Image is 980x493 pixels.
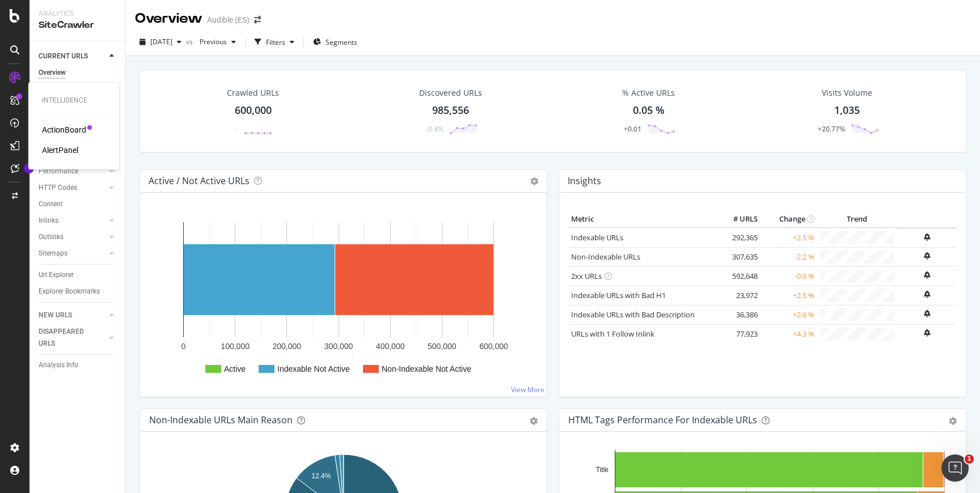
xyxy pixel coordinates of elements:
text: 300,000 [324,342,353,351]
text: 600,000 [479,342,508,351]
div: SiteCrawler [39,19,116,32]
div: Filters [266,37,285,47]
text: 200,000 [273,342,302,351]
div: Outlinks [39,231,64,243]
div: Discovered URLs [419,87,482,99]
button: [DATE] [135,33,186,51]
span: Segments [326,37,357,47]
a: 2xx URLs [571,271,602,281]
td: +2.6 % [761,305,817,324]
a: Inlinks [39,215,106,227]
div: - [236,124,238,134]
text: 0 [181,342,186,351]
a: Sitemaps [39,248,106,260]
div: Intelligence [42,96,105,105]
a: Analysis Info [39,359,117,371]
td: 23,972 [715,286,761,305]
button: Filters [250,33,299,51]
a: AlertPanel [42,144,78,156]
div: bell-plus [924,271,930,279]
div: CURRENT URLS [39,50,88,62]
div: Sitemaps [39,248,67,260]
div: 985,556 [432,103,469,118]
a: URLs with 1 Follow Inlink [571,329,654,339]
div: bell-plus [924,233,930,241]
div: Performance [39,165,78,177]
text: Title [596,466,609,474]
div: HTML Tags Performance for Indexable URLs [568,414,757,426]
a: NEW URLS [39,309,106,321]
a: Explorer Bookmarks [39,286,117,297]
div: Crawled URLs [227,87,279,99]
div: Analysis Info [39,359,78,371]
div: Overview [135,9,202,28]
div: 0.05 % [633,103,665,118]
span: Previous [195,37,227,46]
th: Trend [817,211,897,228]
span: vs [186,37,195,46]
a: Non-Indexable URLs [571,252,640,262]
div: Analytics [39,9,116,19]
i: Options [530,177,538,185]
a: Url Explorer [39,269,117,281]
a: Indexable URLs with Bad Description [571,309,695,320]
th: Change [761,211,817,228]
a: Outlinks [39,231,106,243]
td: -2.2 % [761,247,817,266]
h4: Insights [568,173,601,189]
div: bell-plus [924,329,930,337]
td: 292,365 [715,228,761,248]
button: Previous [195,33,240,51]
div: Audible (ES) [207,14,250,25]
div: bell-plus [924,310,930,317]
div: DISAPPEARED URLS [39,326,96,350]
div: bell-plus [924,291,930,298]
h4: Active / Not Active URLs [149,173,250,189]
text: 12.4% [311,472,331,480]
div: NEW URLS [39,309,72,321]
div: Non-Indexable URLs Main Reason [149,414,293,426]
td: +2.5 % [761,286,817,305]
div: +0.01 [624,124,641,134]
text: 400,000 [376,342,405,351]
div: -0.4% [426,124,443,134]
div: +20.77% [818,124,845,134]
div: gear [530,417,538,425]
text: Non-Indexable Not Active [382,364,471,373]
div: HTTP Codes [39,182,77,194]
a: HTTP Codes [39,182,106,194]
div: gear [949,417,957,425]
div: 1,035 [834,103,860,118]
text: 500,000 [428,342,457,351]
td: 77,923 [715,324,761,343]
a: Indexable URLs with Bad H1 [571,290,666,300]
td: +2.5 % [761,228,817,248]
a: CURRENT URLS [39,50,106,62]
a: Indexable URLs [571,232,623,243]
div: Content [39,198,63,210]
a: Performance [39,165,106,177]
a: View More [511,385,544,394]
a: ActionBoard [42,124,86,135]
td: 36,386 [715,305,761,324]
div: Explorer Bookmarks [39,286,100,297]
td: 307,635 [715,247,761,266]
div: Tooltip anchor [24,163,34,173]
div: bell-plus [924,252,930,260]
button: Segments [309,33,362,51]
div: Url Explorer [39,269,74,281]
div: Inlinks [39,215,58,227]
svg: A chart. [149,211,538,388]
div: Visits Volume [822,87,872,99]
td: 592,648 [715,266,761,286]
a: DISAPPEARED URLS [39,326,106,350]
text: Active [224,364,246,373]
td: +4.3 % [761,324,817,343]
div: % Active URLs [622,87,675,99]
a: Overview [39,67,117,79]
div: arrow-right-arrow-left [254,16,261,24]
div: Overview [39,67,66,79]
